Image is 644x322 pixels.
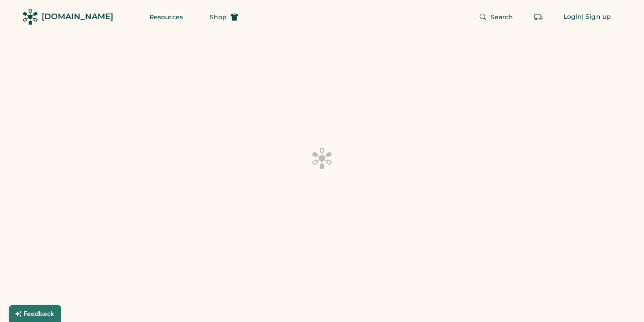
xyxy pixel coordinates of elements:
iframe: Front Chat [602,282,640,320]
span: Shop [210,14,227,20]
button: Resources [139,8,194,26]
img: Rendered Logo - Screens [22,9,38,25]
button: Search [468,8,524,26]
button: Retrieve an order [530,8,547,26]
div: Login [563,13,582,21]
img: Platens-Black-Loader-Spin-rich%20black.webp [311,147,333,169]
span: Search [491,14,513,20]
button: Shop [199,8,249,26]
div: [DOMAIN_NAME] [42,11,113,22]
div: | Sign up [582,13,611,21]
